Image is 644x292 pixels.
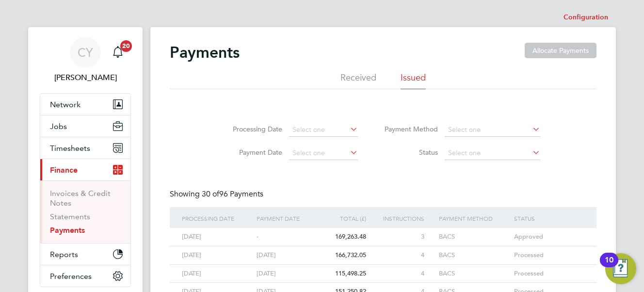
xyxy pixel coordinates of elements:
span: [DATE] [182,232,201,241]
span: Reports [50,250,78,259]
span: Carol Young [40,72,131,83]
label: Payment Method [382,125,438,133]
label: Payment Date [226,148,282,157]
button: Finance [40,159,130,180]
a: CY[PERSON_NAME] [40,37,131,83]
input: Select one [289,146,358,160]
h2: Payments [170,43,240,62]
div: Approved [512,228,577,246]
button: Open Resource Center, 10 new notifications [605,253,636,284]
button: Preferences [40,265,130,287]
a: [DATE][DATE]115,498.254BACSProcessed [179,264,577,273]
input: Select one [289,123,358,137]
div: PAYMENT DATE [254,207,319,229]
span: [DATE] [182,251,201,259]
div: Processed [512,246,577,264]
div: 115,498.25 [320,265,369,283]
button: Timesheets [40,137,130,159]
span: [DATE] [182,269,201,277]
div: 4 [378,246,427,264]
a: 20 [108,37,128,68]
li: Configuration [563,8,608,27]
a: Invoices & Credit Notes [50,189,111,208]
label: Processing Date [226,125,282,133]
div: 169,263.48 [320,228,369,246]
div: Finance [40,180,130,243]
a: Payments [50,226,85,235]
span: 20 [120,40,132,52]
div: PROCESSING DATE [179,207,244,229]
div: 4 [378,265,427,283]
span: Finance [50,165,78,175]
div: 3 [378,228,427,246]
button: Reports [40,243,130,265]
div: - [254,228,319,246]
button: Allocate Payments [525,43,596,58]
span: Jobs [50,122,67,131]
div: STATUS [512,207,577,229]
li: Issued [401,72,426,89]
div: INSTRUCTIONS [378,207,427,229]
a: [DATE]-169,263.483BACSApproved [179,227,577,236]
div: [DATE] [254,265,319,283]
a: [DATE][DATE]151,250.824BACSProcessed [179,282,577,291]
div: TOTAL (£) [320,207,369,229]
span: 30 of [202,189,219,199]
div: PAYMENT METHOD [436,207,501,229]
div: 10 [605,260,613,273]
input: Select one [445,146,540,160]
div: BACS [436,228,501,246]
span: Network [50,100,80,109]
input: Select one [445,123,540,137]
div: BACS [436,246,501,264]
button: Network [40,94,130,115]
label: Status [382,148,438,157]
a: [DATE][DATE]166,732.054BACSProcessed [179,246,577,254]
span: Timesheets [50,144,90,153]
div: [DATE] [254,246,319,264]
li: Received [340,72,376,89]
a: Statements [50,212,90,221]
span: 96 Payments [202,189,263,199]
span: CY [78,46,93,59]
button: Jobs [40,115,130,137]
span: Preferences [50,272,92,281]
div: 166,732.05 [320,246,369,264]
div: BACS [436,265,501,283]
div: Processed [512,265,577,283]
div: Showing [170,189,265,199]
